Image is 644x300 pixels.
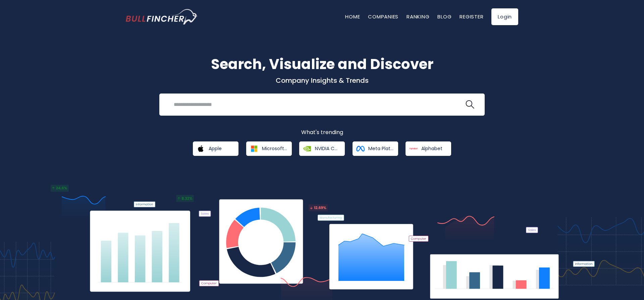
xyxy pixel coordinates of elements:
p: Company Insights & Trends [126,76,518,85]
a: Login [491,8,518,25]
a: Apple [193,141,238,156]
h1: Search, Visualize and Discover [126,54,518,75]
span: Apple [209,145,222,152]
span: Microsoft Corporation [262,145,287,152]
a: Alphabet [406,141,451,156]
a: Ranking [407,13,429,20]
a: Meta Platforms [353,141,398,156]
a: Blog [437,13,451,20]
a: Microsoft Corporation [246,141,292,156]
span: Alphabet [421,145,442,152]
span: Meta Platforms [368,145,393,152]
span: NVIDIA Corporation [315,145,340,152]
a: Register [460,13,483,20]
img: bullfincher logo [126,9,198,24]
a: NVIDIA Corporation [299,141,345,156]
a: Go to homepage [126,9,198,24]
a: Companies [368,13,398,20]
img: search icon [466,100,474,109]
p: What's trending [126,129,518,136]
a: Home [345,13,360,20]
